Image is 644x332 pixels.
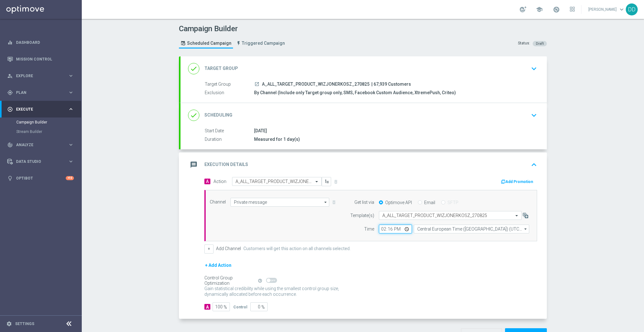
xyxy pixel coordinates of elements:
button: lightbulb Optibot +10 [7,176,74,181]
a: Mission Control [16,51,74,67]
div: Control Group Optimization [204,275,257,286]
label: Add Channel [216,246,241,251]
i: settings [6,321,12,327]
i: keyboard_arrow_down [529,64,539,73]
i: equalizer [7,40,13,45]
i: arrow_drop_down [523,225,529,233]
button: play_circle_outline Execute keyboard_arrow_right [7,107,74,112]
button: keyboard_arrow_up [529,159,539,171]
label: Time [364,226,374,232]
button: Mission Control [7,57,74,62]
div: A [204,304,210,310]
i: person_search [7,73,13,79]
button: keyboard_arrow_down [529,109,539,121]
div: Status: [518,41,530,46]
div: done Scheduling keyboard_arrow_down [188,109,539,121]
span: Data Studio [16,160,68,163]
input: Private message [230,198,329,207]
label: Template(s) [350,213,374,218]
ng-select: A_ALL_TARGET_PRODUCT_WIZJONERKOSZ_270825 [379,211,522,220]
ng-select: A_ALL_TARGET_PRODUCT_WIZJONERKOSZ_270825 [232,177,322,186]
i: arrow_drop_down [323,198,329,206]
div: Explore [7,73,68,79]
span: A_ALL_TARGET_PRODUCT_WIZJONERKOSZ_270825 [262,82,369,87]
input: Central European Time (Warsaw) (UTC +02:00) [414,225,529,233]
span: Execute [16,107,68,111]
div: Measured for 1 day(s) [254,136,535,142]
a: Dashboard [16,34,74,51]
span: Draft [536,42,544,46]
span: % [261,305,265,310]
button: gps_fixed Plan keyboard_arrow_right [7,90,74,95]
i: done [188,110,199,121]
label: SFTP [447,200,458,205]
i: keyboard_arrow_right [68,106,74,112]
a: Stream Builder [16,129,65,134]
div: done Target Group keyboard_arrow_down [188,63,539,75]
h2: Execution Details [204,162,248,168]
a: Triggered Campaign [235,38,286,49]
a: Optibot [16,170,66,186]
label: Start Date [205,128,254,134]
div: +10 [66,176,74,180]
i: keyboard_arrow_down [529,111,539,120]
span: Explore [16,74,68,78]
button: Add Promotion [500,178,535,185]
div: Optibot [7,170,74,186]
div: Dashboard [7,34,74,51]
button: help_outline [257,277,266,284]
label: Get list via [354,200,374,205]
i: help_outline [258,278,262,283]
div: Campaign Builder [16,117,81,127]
h2: Target Group [204,66,238,72]
label: Customers will get this action on all channels selected. [243,246,351,251]
button: track_changes Analyze keyboard_arrow_right [7,142,74,147]
i: lightbulb [7,175,13,181]
div: Mission Control [7,51,74,67]
div: message Execution Details keyboard_arrow_up [188,159,539,171]
div: Stream Builder [16,127,81,136]
label: Target Group [205,82,254,87]
span: Plan [16,91,68,94]
span: keyboard_arrow_down [618,6,625,13]
i: keyboard_arrow_right [68,158,74,164]
span: Triggered Campaign [242,41,285,46]
i: keyboard_arrow_right [68,73,74,79]
label: Duration [205,137,254,142]
a: Scheduled Campaign [179,38,233,49]
span: school [536,6,543,13]
a: [PERSON_NAME]keyboard_arrow_down [588,5,626,14]
div: Plan [7,90,68,95]
a: Settings [15,322,34,326]
i: gps_fixed [7,90,13,95]
h1: Campaign Builder [179,24,288,33]
span: | 67,939 Customers [371,82,411,87]
i: message [188,159,199,170]
i: keyboard_arrow_right [68,89,74,95]
h2: Scheduling [204,112,232,118]
button: keyboard_arrow_down [529,63,539,75]
span: % [224,305,227,310]
span: Scheduled Campaign [187,41,231,46]
button: Data Studio keyboard_arrow_right [7,159,74,164]
span: Analyze [16,143,68,147]
div: By Channel (Include only Target group only, SMS, Facebook Custom Audience, XtremePush, Criteo) [254,89,535,96]
i: done [188,63,199,74]
colored-tag: Draft [533,41,547,46]
i: play_circle_outline [7,106,13,112]
label: Email [424,200,435,205]
div: Data Studio [7,159,68,164]
button: equalizer Dashboard [7,40,74,45]
i: keyboard_arrow_up [529,160,539,169]
button: + Add Action [204,261,232,269]
button: person_search Explore keyboard_arrow_right [7,73,74,78]
span: A [204,179,210,184]
button: + [204,244,214,253]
